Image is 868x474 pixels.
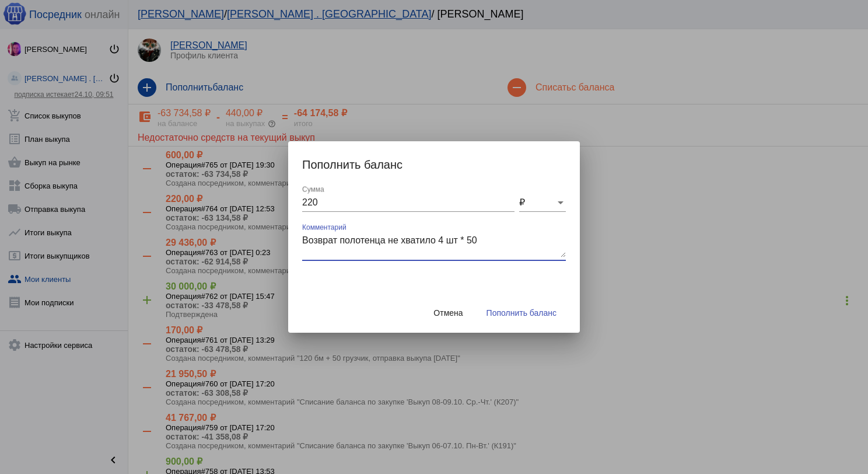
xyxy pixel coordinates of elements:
[487,308,556,318] span: Пополнить баланс
[424,302,472,323] button: Отмена
[519,197,525,207] span: ₽
[302,155,566,174] h2: Пополнить баланс
[433,308,463,318] span: Отмена
[477,302,566,323] button: Пополнить баланс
